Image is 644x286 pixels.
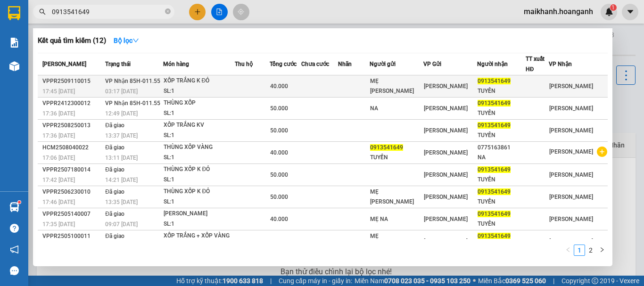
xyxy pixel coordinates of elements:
[105,199,138,205] span: 13:35 [DATE]
[478,153,525,163] div: NA
[549,127,593,134] span: [PERSON_NAME]
[18,201,21,204] sup: 1
[105,166,124,173] span: Đã giao
[235,61,253,67] span: Thu hộ
[478,100,511,106] span: 0913541649
[597,147,607,157] span: plus-circle
[105,100,160,106] span: VP Nhận 85H-011.55
[105,188,124,195] span: Đã giao
[105,61,131,67] span: Trạng thái
[586,245,596,255] a: 2
[164,142,234,153] div: THÙNG XỐP VÀNG
[478,211,511,217] span: 0913541649
[42,143,102,153] div: HCM2508040022
[549,238,593,245] span: [PERSON_NAME]
[42,231,102,241] div: VPPR2505100011
[549,216,593,222] span: [PERSON_NAME]
[301,61,329,67] span: Chưa cước
[9,202,19,212] img: warehouse-icon
[370,144,403,151] span: 0913541649
[42,110,75,117] span: 17:36 [DATE]
[478,143,525,153] div: 0775163861
[424,238,468,245] span: [PERSON_NAME]
[42,155,75,161] span: 17:06 [DATE]
[270,172,288,178] span: 50.000
[165,8,171,14] span: close-circle
[105,110,138,117] span: 12:49 [DATE]
[478,166,511,173] span: 0913541649
[478,233,511,239] span: 0913541649
[105,211,124,217] span: Đã giao
[549,105,593,112] span: [PERSON_NAME]
[338,61,352,67] span: Nhãn
[105,177,138,183] span: 14:21 [DATE]
[270,149,288,156] span: 40.000
[52,7,163,17] input: Tìm tên, số ĐT hoặc mã đơn
[164,231,234,241] div: XỐP TRẮNG + XỐP VÀNG
[105,132,138,139] span: 13:37 [DATE]
[270,216,288,222] span: 40.000
[370,61,396,67] span: Người gửi
[105,233,124,239] span: Đã giao
[270,127,288,134] span: 50.000
[424,105,468,112] span: [PERSON_NAME]
[114,37,139,44] strong: Bộ lọc
[424,194,468,200] span: [PERSON_NAME]
[270,194,288,200] span: 50.000
[10,224,19,233] span: question-circle
[424,127,468,134] span: [PERSON_NAME]
[270,83,288,90] span: 40.000
[549,194,593,200] span: [PERSON_NAME]
[478,197,525,207] div: TUYỀN
[9,61,19,71] img: warehouse-icon
[370,104,423,114] div: NA
[478,219,525,229] div: TUYỀN
[42,177,75,183] span: 17:42 [DATE]
[370,214,423,224] div: MẸ NA
[42,221,75,228] span: 17:35 [DATE]
[42,187,102,197] div: VPPR2506230010
[164,120,234,131] div: XỐP TRẮNG KV
[596,245,608,256] button: right
[424,149,468,156] span: [PERSON_NAME]
[164,197,234,207] div: SL: 1
[574,245,585,256] li: 1
[549,172,593,178] span: [PERSON_NAME]
[478,78,511,84] span: 0913541649
[105,144,124,151] span: Đã giao
[105,221,138,228] span: 09:07 [DATE]
[42,61,86,67] span: [PERSON_NAME]
[549,83,593,90] span: [PERSON_NAME]
[105,155,138,161] span: 13:11 [DATE]
[478,86,525,96] div: TUYỀN
[164,219,234,229] div: SL: 1
[565,247,571,253] span: left
[270,61,297,67] span: Tổng cước
[164,98,234,108] div: THÙNG XỐP
[163,61,189,67] span: Món hàng
[477,61,508,67] span: Người nhận
[42,209,102,219] div: VPPR2505140007
[370,153,423,163] div: TUYỀN
[106,33,147,48] button: Bộ lọcdown
[424,83,468,90] span: [PERSON_NAME]
[165,8,171,16] span: close-circle
[164,131,234,141] div: SL: 1
[526,56,545,73] span: TT xuất HĐ
[478,175,525,185] div: TUYỀN
[599,247,605,253] span: right
[370,76,423,96] div: MẸ [PERSON_NAME]
[105,122,124,129] span: Đã giao
[164,86,234,97] div: SL: 1
[8,6,20,20] img: logo-vxr
[42,132,75,139] span: 17:36 [DATE]
[478,131,525,140] div: TUYỀN
[38,36,106,46] h3: Kết quả tìm kiếm ( 12 )
[39,8,46,15] span: search
[42,88,75,95] span: 17:45 [DATE]
[164,164,234,175] div: THÙNG XỐP K ĐỎ
[574,245,585,255] a: 1
[42,199,75,205] span: 17:46 [DATE]
[270,238,288,245] span: 80.000
[105,88,138,95] span: 03:17 [DATE]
